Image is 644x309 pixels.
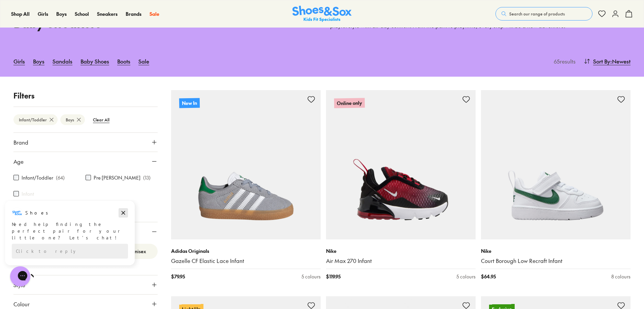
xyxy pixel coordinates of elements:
button: Sort By:Newest [584,54,631,69]
h3: Shoes [25,10,52,16]
btn: Infant/Toddler [13,114,58,125]
button: Dismiss campaign [119,8,128,18]
p: Nike [481,247,631,255]
div: Message from Shoes. Need help finding the perfect pair for your little one? Let’s chat! [5,8,135,41]
div: Reply to the campaigns [12,44,128,59]
span: Brands [126,10,141,17]
a: Shop All [11,10,30,17]
button: Brand [13,133,158,152]
img: Shoes logo [12,8,23,18]
span: Search our range of products [509,11,565,17]
img: SNS_Logo_Responsive.svg [292,6,352,22]
label: Infant/Toddler [22,174,53,181]
span: Shop All [11,10,30,17]
p: New In [179,98,200,108]
p: ( 13 ) [143,174,151,181]
div: 5 colours [456,273,476,280]
span: $ 64.95 [481,273,496,280]
iframe: Gorgias live chat messenger [7,264,34,289]
div: Campaign message [5,1,135,66]
label: Infant [22,190,34,197]
a: Online only [326,90,476,239]
a: Boots [117,54,130,69]
a: Brands [126,10,141,17]
btn: Boys [60,114,85,125]
a: Air Max 270 Infant [326,257,476,265]
a: Sandals [53,54,72,69]
div: 5 colours [301,273,321,280]
a: Boys [33,54,44,69]
a: Sale [138,54,149,69]
span: $ 79.95 [171,273,185,280]
a: Girls [38,10,48,17]
span: Sort By [593,57,610,65]
span: $ 119.95 [326,273,341,280]
div: 8 colours [611,273,631,280]
a: Shoes & Sox [292,6,352,22]
span: Brand [13,138,28,146]
btn: Clear All [88,114,115,126]
a: Sale [150,10,159,17]
button: Age [13,152,158,171]
span: Girls [38,10,48,17]
span: Age [13,157,24,165]
span: Boys [56,10,67,17]
span: School [75,10,89,17]
div: Need help finding the perfect pair for your little one? Let’s chat! [12,21,128,41]
p: Filters [13,90,158,101]
p: Nike [326,247,476,255]
a: Sneakers [97,10,118,17]
button: Search our range of products [495,7,592,21]
a: Gazelle CF Elastic Lace Infant [171,257,321,265]
label: Pre [PERSON_NAME] [94,174,140,181]
span: Sale [150,10,159,17]
span: Sneakers [97,10,118,17]
span: Colour [13,300,30,308]
p: Online only [334,98,365,108]
a: Baby Shoes [80,54,109,69]
a: School [75,10,89,17]
a: Court Borough Low Recraft Infant [481,257,631,265]
a: Boys [56,10,67,17]
p: Adidas Originals [171,247,321,255]
a: Girls [13,54,25,69]
p: 65 results [551,57,576,65]
button: Style [13,275,158,294]
a: New In [171,90,321,239]
span: : Newest [610,57,631,65]
p: ( 64 ) [56,174,65,181]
